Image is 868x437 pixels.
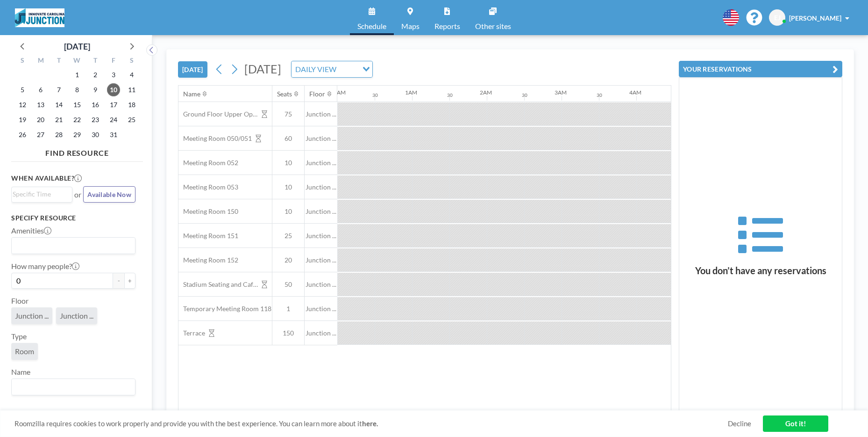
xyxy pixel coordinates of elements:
[272,256,304,264] span: 20
[71,68,84,81] span: Wednesday, October 1, 2025
[305,280,337,289] span: Junction ...
[34,113,47,126] span: Monday, October 20, 2025
[405,89,417,96] div: 1AM
[12,379,135,395] div: Search for option
[71,128,84,141] span: Wednesday, October 29, 2025
[522,92,527,98] div: 30
[305,110,337,118] span: Junction ...
[305,159,337,167] span: Junction ...
[34,128,47,141] span: Monday, October 27, 2025
[774,14,781,22] span: EJ
[104,55,122,67] div: F
[272,183,304,191] span: 10
[434,22,460,30] span: Reports
[480,89,492,96] div: 2AM
[305,305,337,313] span: Junction ...
[89,68,102,81] span: Thursday, October 2, 2025
[16,98,29,111] span: Sunday, October 12, 2025
[68,55,86,67] div: W
[113,273,124,289] button: -
[305,207,337,216] span: Junction ...
[447,92,453,98] div: 30
[50,55,68,67] div: T
[178,256,238,264] span: Meeting Room 152
[272,110,304,118] span: 75
[13,189,67,199] input: Search for option
[401,22,420,30] span: Maps
[277,90,292,98] div: Seats
[32,55,50,67] div: M
[629,89,641,96] div: 4AM
[178,159,238,167] span: Meeting Room 052
[71,113,84,126] span: Wednesday, October 22, 2025
[87,190,131,198] span: Available Now
[293,63,338,75] span: DAILY VIEW
[763,415,828,432] a: Got it!
[178,207,238,216] span: Meeting Room 150
[272,280,304,289] span: 50
[89,83,102,96] span: Thursday, October 9, 2025
[178,280,258,289] span: Stadium Seating and Cafe area
[125,68,138,81] span: Saturday, October 4, 2025
[107,113,120,126] span: Friday, October 24, 2025
[272,232,304,240] span: 25
[107,68,120,81] span: Friday, October 3, 2025
[357,22,386,30] span: Schedule
[11,214,135,222] h3: Specify resource
[125,98,138,111] span: Saturday, October 18, 2025
[52,98,65,111] span: Tuesday, October 14, 2025
[16,83,29,96] span: Sunday, October 5, 2025
[11,262,79,271] label: How many people?
[183,90,200,98] div: Name
[124,273,135,289] button: +
[60,311,93,320] span: Junction ...
[362,419,378,428] a: here.
[107,83,120,96] span: Friday, October 10, 2025
[64,40,90,53] div: [DATE]
[475,22,511,30] span: Other sites
[86,55,104,67] div: T
[272,305,304,313] span: 1
[71,83,84,96] span: Wednesday, October 8, 2025
[11,145,143,158] h4: FIND RESOURCE
[16,128,29,141] span: Sunday, October 26, 2025
[11,332,27,341] label: Type
[178,110,258,118] span: Ground Floor Upper Open Area
[272,207,304,216] span: 10
[178,329,205,337] span: Terrace
[272,159,304,167] span: 10
[15,8,64,27] img: organization-logo
[125,83,138,96] span: Saturday, October 11, 2025
[12,238,135,254] div: Search for option
[305,183,337,191] span: Junction ...
[178,305,271,313] span: Temporary Meeting Room 118
[372,92,378,98] div: 30
[14,419,728,428] span: Roomzilla requires cookies to work properly and provide you with the best experience. You can lea...
[34,98,47,111] span: Monday, October 13, 2025
[178,232,238,240] span: Meeting Room 151
[15,311,49,320] span: Junction ...
[16,113,29,126] span: Sunday, October 19, 2025
[789,14,841,22] span: [PERSON_NAME]
[34,83,47,96] span: Monday, October 6, 2025
[13,381,130,393] input: Search for option
[244,62,281,76] span: [DATE]
[305,256,337,264] span: Junction ...
[178,134,252,143] span: Meeting Room 050/051
[125,113,138,126] span: Saturday, October 25, 2025
[305,232,337,240] span: Junction ...
[11,226,51,235] label: Amenities
[74,190,81,199] span: or
[272,134,304,143] span: 60
[339,63,357,75] input: Search for option
[272,329,304,337] span: 150
[309,90,325,98] div: Floor
[12,187,72,201] div: Search for option
[122,55,141,67] div: S
[178,61,207,78] button: [DATE]
[89,98,102,111] span: Thursday, October 16, 2025
[178,183,238,191] span: Meeting Room 053
[597,92,602,98] div: 30
[305,329,337,337] span: Junction ...
[52,128,65,141] span: Tuesday, October 28, 2025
